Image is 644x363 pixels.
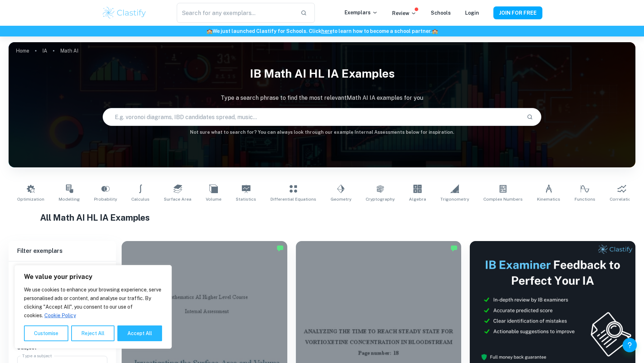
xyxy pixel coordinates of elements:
[37,261,54,279] button: IB
[9,241,116,261] h6: Filter exemplars
[270,196,316,202] span: Differential Equations
[40,211,604,224] h1: All Math AI HL IA Examples
[94,196,117,202] span: Probability
[102,6,147,20] img: Clastify logo
[450,245,458,252] img: Marked
[9,62,635,85] h1: IB Math AI HL IA examples
[431,10,451,16] a: Schools
[44,312,76,319] a: Cookie Policy
[68,261,88,279] button: College
[409,196,426,202] span: Algebra
[465,10,479,16] a: Login
[17,196,44,202] span: Optimization
[331,196,351,202] span: Geometry
[117,325,162,341] button: Accept All
[206,28,213,34] span: 🏫
[177,3,295,23] input: Search for any exemplars...
[131,196,150,202] span: Calculus
[236,196,256,202] span: Statistics
[575,196,595,202] span: Functions
[277,245,284,252] img: Marked
[345,9,378,16] p: Exemplars
[432,28,438,34] span: 🏫
[9,129,635,136] h6: Not sure what to search for? You can always look through our example Internal Assessments below f...
[59,196,80,202] span: Modelling
[42,46,47,56] a: IA
[103,107,521,127] input: E.g. voronoi diagrams, IBD candidates spread, music...
[206,196,221,202] span: Volume
[60,47,78,55] p: Math AI
[483,196,523,202] span: Complex Numbers
[392,9,416,17] p: Review
[1,27,643,35] h6: We just launched Clastify for Schools. Click to learn how to become a school partner.
[366,196,395,202] span: Cryptography
[440,196,469,202] span: Trigonometry
[16,46,29,56] a: Home
[37,261,88,279] div: Filter type choice
[610,196,634,202] span: Correlation
[164,196,191,202] span: Surface Area
[24,273,162,281] p: We value your privacy
[24,285,162,320] p: We use cookies to enhance your browsing experience, serve personalised ads or content, and analys...
[24,325,68,341] button: Customise
[321,28,332,34] a: here
[493,6,542,19] button: JOIN FOR FREE
[22,353,52,359] label: Type a subject
[537,196,560,202] span: Kinematics
[623,338,637,352] button: Help and Feedback
[71,325,114,341] button: Reject All
[9,94,635,102] p: Type a search phrase to find the most relevant Math AI IA examples for you
[524,111,536,123] button: Search
[14,265,172,349] div: We value your privacy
